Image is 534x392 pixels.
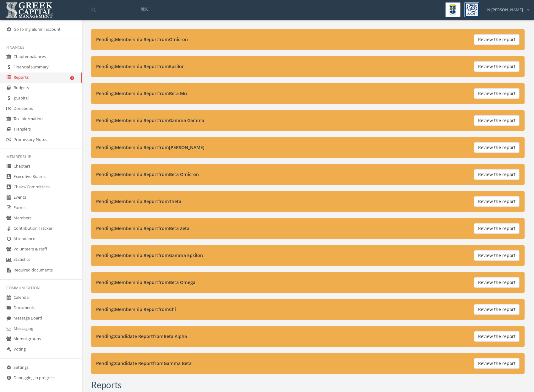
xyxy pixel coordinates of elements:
strong: Pending: Membership Report from Epsilon [96,63,185,69]
strong: Pending: Membership Report from Gamma Epsilon [96,252,203,258]
button: Review the report [474,250,520,261]
button: Review the report [474,115,520,126]
div: N [PERSON_NAME] [483,2,529,13]
strong: Pending: Membership Report from Beta Omicron [96,171,199,177]
button: Review the report [474,142,520,153]
h3: Reports [91,380,122,390]
button: Review the report [474,331,520,342]
strong: Pending: Membership Report from Chi [96,306,176,312]
strong: Pending: Candidate Report from Gamma Beta [96,360,192,366]
span: N [PERSON_NAME] [487,7,523,13]
button: Review the report [474,169,520,180]
button: Review the report [474,223,520,234]
strong: Pending: Candidate Report from Beta Alpha [96,333,187,339]
strong: Pending: Membership Report from Beta Mu [96,90,187,96]
span: ⌘K [140,6,148,12]
strong: Pending: Membership Report from Theta [96,198,181,204]
button: Review the report [474,34,520,45]
strong: Pending: Membership Report from Beta Omega [96,279,195,285]
button: Review the report [474,277,520,288]
button: Review the report [474,358,520,369]
strong: Pending: Membership Report from Beta Zeta [96,225,189,231]
button: Review the report [474,61,520,72]
strong: Pending: Membership Report from [PERSON_NAME] [96,144,204,150]
button: Review the report [474,304,520,315]
button: Review the report [474,196,520,207]
button: Review the report [474,88,520,99]
strong: Pending: Membership Report from Omicron [96,36,188,42]
strong: Pending: Membership Report from Gamma Gamma [96,117,204,123]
